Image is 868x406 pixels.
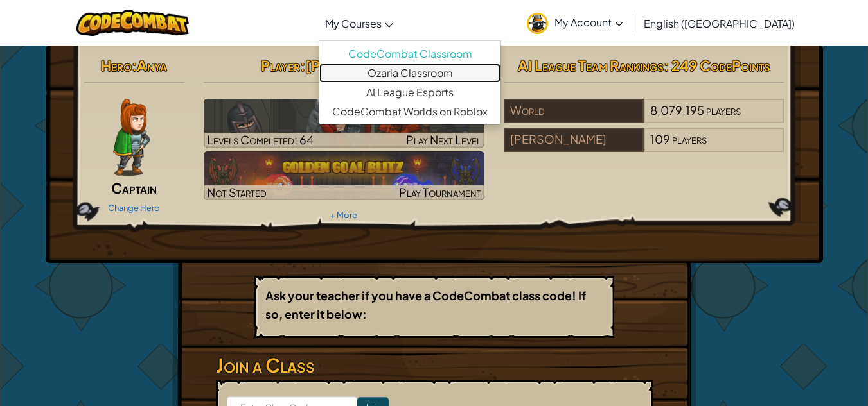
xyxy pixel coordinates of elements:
[637,6,801,40] a: English ([GEOGRAPHIC_DATA])
[399,185,481,199] span: Play Tournament
[204,102,484,131] h3: CS1
[518,56,664,74] span: AI League Team Rankings
[265,288,586,321] b: Ask your teacher if you have a CodeCombat class code! If so, enter it below:
[325,17,382,30] span: My Courses
[113,99,150,176] img: captain-pose.png
[319,63,500,83] a: Ozaria Classroom
[644,17,795,30] span: English ([GEOGRAPHIC_DATA])
[664,56,770,74] span: : 249 CodePoints
[319,6,400,40] a: My Courses
[406,132,481,147] span: Play Next Level
[672,131,707,146] span: players
[319,102,500,121] a: CodeCombat Worlds on Roblox
[207,132,314,147] span: Levels Completed: 64
[204,99,484,148] img: CS1
[504,128,644,152] div: [PERSON_NAME]
[204,151,484,200] img: Golden Goal
[111,179,157,197] span: Captain
[319,44,500,63] a: CodeCombat Classroom
[504,140,784,155] a: [PERSON_NAME]109players
[132,56,137,74] span: :
[101,56,132,74] span: Hero
[520,3,630,43] a: My Account
[650,103,704,117] span: 8,079,195
[650,131,670,146] span: 109
[108,203,160,213] a: Change Hero
[204,151,484,200] a: Not StartedPlay Tournament
[504,111,784,126] a: World8,079,195players
[300,56,305,74] span: :
[261,56,300,74] span: Player
[527,13,548,34] img: avatar
[706,103,741,117] span: players
[76,10,189,36] img: CodeCombat logo
[330,210,357,220] a: + More
[305,56,427,74] span: [PERSON_NAME]
[554,15,623,29] span: My Account
[319,83,500,102] a: AI League Esports
[137,56,167,74] span: Anya
[207,185,267,199] span: Not Started
[216,351,653,380] h3: Join a Class
[204,99,484,148] a: Play Next Level
[504,99,644,123] div: World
